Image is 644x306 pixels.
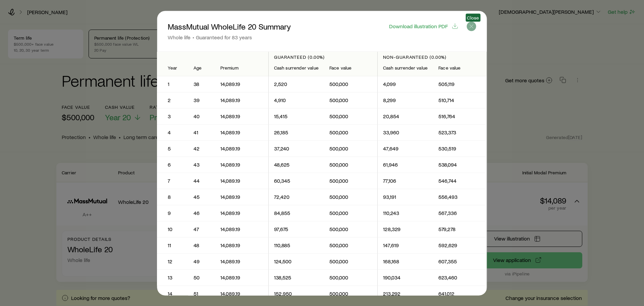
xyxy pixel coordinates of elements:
p: 530,519 [439,145,481,152]
p: 8,299 [383,97,428,103]
p: 46 [194,210,210,216]
p: 500,000 [329,113,372,120]
div: Year [168,65,177,71]
p: 44 [194,177,210,184]
p: 14,089.19 [220,210,263,216]
button: Download illustration PDF [389,22,459,30]
p: 213,292 [383,290,428,297]
p: 48 [194,242,210,249]
p: 500,000 [329,226,372,232]
div: Face value [329,65,372,71]
p: 93,191 [383,193,428,200]
p: 500,000 [329,81,372,87]
p: 41 [194,129,210,136]
p: 138,525 [274,274,319,281]
p: 623,460 [439,274,481,281]
p: 4 [168,129,177,136]
p: 190,034 [383,274,428,281]
p: 500,000 [329,290,372,297]
p: 11 [168,242,177,249]
p: 47,649 [383,145,428,152]
p: 641,012 [439,290,481,297]
p: 14,089.19 [220,193,263,200]
p: 500,000 [329,145,372,152]
p: 110,243 [383,210,428,216]
p: 15,415 [274,113,319,120]
div: Premium [220,65,263,71]
p: 556,493 [439,193,481,200]
p: 40 [194,113,210,120]
p: 49 [194,258,210,265]
p: 14,089.19 [220,274,263,281]
p: 546,744 [439,177,481,184]
p: 14,089.19 [220,81,263,87]
p: 505,119 [439,81,481,87]
p: 77,106 [383,177,428,184]
span: Download illustration PDF [389,23,448,29]
div: Cash surrender value [274,65,319,71]
p: 4,910 [274,97,319,103]
p: 500,000 [329,177,372,184]
p: 14,089.19 [220,113,263,120]
p: 516,764 [439,113,481,120]
p: 579,278 [439,226,481,232]
p: Non-guaranteed (0.00%) [383,54,481,59]
p: 538,094 [439,161,481,168]
p: 45 [194,193,210,200]
div: Cash surrender value [383,65,428,71]
p: 592,629 [439,242,481,249]
p: 97,675 [274,226,319,232]
p: 5 [168,145,177,152]
p: 500,000 [329,242,372,249]
p: 607,355 [439,258,481,265]
p: 14,089.19 [220,145,263,152]
p: 168,168 [383,258,428,265]
p: 3 [168,113,177,120]
p: 51 [194,290,210,297]
p: 48,625 [274,161,319,168]
p: MassMutual WholeLife 20 Summary [168,21,291,31]
p: 38 [194,81,210,87]
p: 12 [168,258,177,265]
p: 26,185 [274,129,319,136]
p: Guaranteed (0.00%) [274,54,372,59]
p: 39 [194,97,210,103]
p: 147,619 [383,242,428,249]
p: 152,950 [274,290,319,297]
p: 6 [168,161,177,168]
p: 14,089.19 [220,97,263,103]
p: 4,099 [383,81,428,87]
p: 500,000 [329,129,372,136]
p: 14,089.19 [220,290,263,297]
p: 43 [194,161,210,168]
p: 9 [168,210,177,216]
div: Face value [439,65,481,71]
p: 500,000 [329,193,372,200]
p: 14,089.19 [220,177,263,184]
p: 124,500 [274,258,319,265]
p: 500,000 [329,258,372,265]
p: Whole life Guaranteed for 83 years [168,34,291,40]
p: 37,240 [274,145,319,152]
p: 500,000 [329,97,372,103]
p: 14 [168,290,177,297]
p: 500,000 [329,210,372,216]
p: 60,345 [274,177,319,184]
p: 510,714 [439,97,481,103]
p: 72,420 [274,193,319,200]
p: 8 [168,193,177,200]
p: 33,960 [383,129,428,136]
p: 567,336 [439,210,481,216]
p: 2 [168,97,177,103]
p: 13 [168,274,177,281]
p: 14,089.19 [220,161,263,168]
p: 14,089.19 [220,226,263,232]
p: 523,373 [439,129,481,136]
p: 500,000 [329,274,372,281]
p: 500,000 [329,161,372,168]
span: Close [467,15,479,20]
p: 20,854 [383,113,428,120]
p: 10 [168,226,177,232]
p: 2,520 [274,81,319,87]
p: 61,946 [383,161,428,168]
